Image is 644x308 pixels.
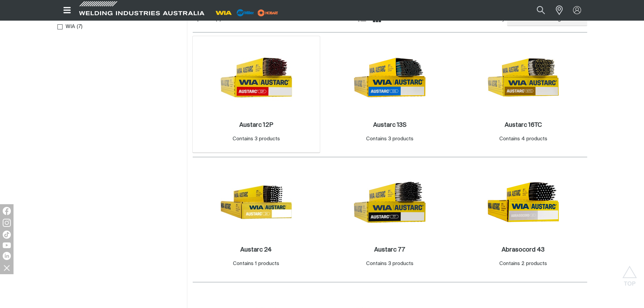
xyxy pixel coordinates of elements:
h2: Austarc 13S [373,122,406,128]
h2: Austarc 77 [374,247,405,253]
ul: Brand [57,22,181,31]
img: Austarc 24 [220,166,292,238]
span: ( 7 ) [77,23,82,31]
a: Austarc 12P [239,121,273,129]
img: LinkedIn [3,252,11,260]
h2: Austarc 24 [240,247,272,253]
img: Austarc 13S [354,41,426,114]
h2: Austarc 12P [239,122,273,128]
img: Austarc 16TC [487,41,559,114]
a: Abrasocord 43 [502,246,545,254]
a: Austarc 16TC [505,121,542,129]
a: Austarc 13S [373,121,406,129]
button: Scroll to top [622,266,637,281]
h2: Abrasocord 43 [502,247,545,253]
a: WIA [57,22,75,31]
aside: Filters [57,10,182,32]
div: Contains 2 products [499,260,547,268]
img: Abrasocord 43 [487,166,559,238]
div: Contains 3 products [366,260,413,268]
div: Contains 3 products [366,135,413,143]
div: Contains 4 products [499,135,547,143]
h2: Austarc 16TC [505,122,542,128]
a: Austarc 24 [240,246,272,254]
img: Austarc 77 [354,166,426,238]
div: Contains 1 products [233,260,279,268]
div: Contains 3 products [233,135,280,143]
img: TikTok [3,231,11,239]
button: Search products [529,3,552,18]
span: WIA [66,23,75,31]
img: YouTube [3,242,11,248]
img: hide socials [1,262,13,274]
img: Austarc 12P [220,41,292,114]
img: miller [256,8,280,18]
a: miller [256,10,280,15]
img: Instagram [3,219,11,227]
img: Facebook [3,207,11,215]
input: Product name or item number... [521,3,552,18]
a: Austarc 77 [374,246,405,254]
